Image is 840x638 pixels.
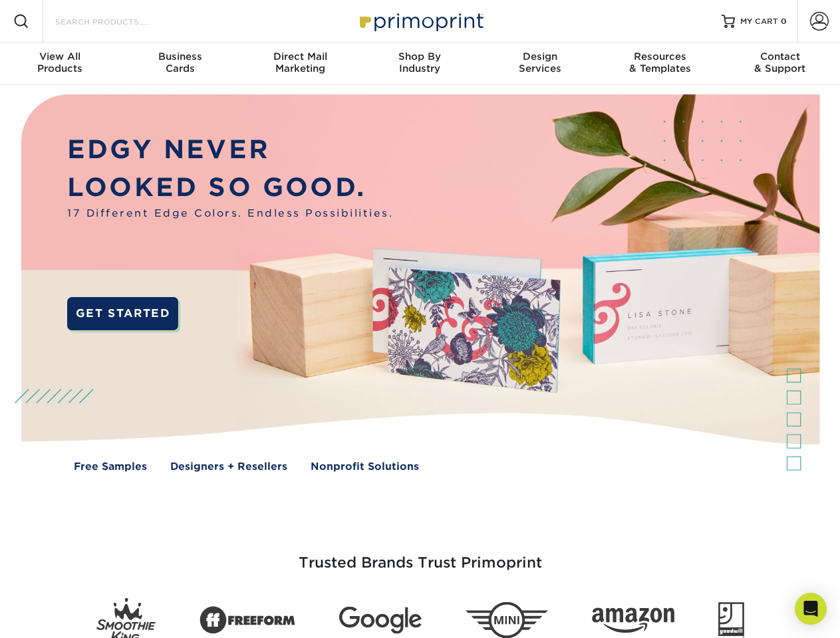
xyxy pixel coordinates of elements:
span: Direct Mail [240,51,360,62]
a: Resources& Templates [600,43,720,85]
p: LOOKED SO GOOD. [67,169,393,207]
span: Design [480,51,600,62]
a: BusinessCards [120,43,239,85]
a: Free Samples [74,459,147,475]
img: Goodwill [718,602,744,638]
a: Shop ByIndustry [360,43,480,85]
span: 0 [781,17,787,26]
a: DesignServices [480,43,600,85]
span: MY CART [740,16,778,27]
a: Designers + Resellers [170,459,287,475]
div: Services [480,51,600,74]
span: 17 Different Edge Colors. Endless Possibilities. [67,206,393,221]
a: Nonprofit Solutions [311,459,419,475]
a: GET STARTED [67,297,178,330]
span: Business [120,51,239,62]
img: Amazon [592,608,674,633]
input: SEARCH PRODUCTS..... [54,13,184,29]
div: & Templates [600,51,720,74]
a: Direct MailMarketing [240,43,360,85]
p: EDGY NEVER [67,131,393,169]
div: Industry [360,51,480,74]
iframe: Google Customer Reviews [3,597,113,633]
div: Open Intercom Messenger [795,593,827,625]
div: Marketing [240,51,360,74]
div: Cards [120,51,239,74]
div: & Support [720,51,840,74]
img: Google [339,607,422,634]
a: Contact& Support [720,43,840,85]
span: Resources [600,51,720,62]
span: Contact [720,51,840,62]
img: Primoprint [354,7,487,35]
h3: Trusted Brands Trust Primoprint [31,522,809,587]
span: Shop By [360,51,480,62]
